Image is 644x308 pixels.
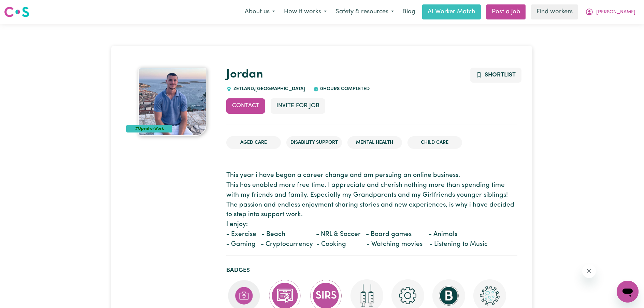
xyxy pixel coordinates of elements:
[470,68,522,83] button: Add to shortlist
[226,69,263,81] a: Jordan
[407,136,462,149] li: Child care
[126,125,172,132] div: #OpenForWork
[4,4,29,20] a: Careseekers logo
[226,136,281,149] li: Aged Care
[286,136,342,149] li: Disability Support
[126,68,218,136] a: Jordan's profile picture'#OpenForWork
[347,136,402,149] li: Mental Health
[422,4,481,19] a: AI Worker Match
[240,5,280,19] button: About us
[138,68,206,136] img: Jordan
[226,98,265,113] button: Contact
[319,86,370,92] span: 0 hours completed
[531,4,578,19] a: Find workers
[485,72,516,78] span: Shortlist
[617,281,639,303] iframe: Button to launch messaging window
[280,5,331,19] button: How it works
[232,86,305,92] span: ZETLAND , [GEOGRAPHIC_DATA]
[398,4,419,19] a: Blog
[4,6,29,18] img: Careseekers logo
[581,5,640,19] button: My Account
[331,5,398,19] button: Safety & resources
[596,9,635,16] span: [PERSON_NAME]
[4,5,41,10] span: Need any help?
[226,171,517,249] p: This year i have began a career change and am persuing an online business. This has enabled more ...
[582,264,596,278] iframe: Close message
[226,267,517,274] h2: Badges
[486,4,526,19] a: Post a job
[271,98,325,113] button: Invite for Job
